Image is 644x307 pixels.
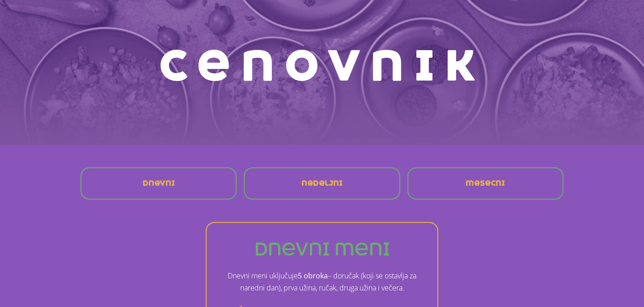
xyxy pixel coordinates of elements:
[458,173,512,194] a: mesecni
[466,180,505,187] span: mesecni
[294,173,350,194] a: nedeljni
[298,271,328,281] strong: 5 obroka
[143,180,175,187] span: Dnevni
[225,241,419,258] h3: dnevni meni
[225,270,419,294] p: Dnevni meni uključuje – doručak (koji se ostavlja za naredni dan), prva užina, ručak, druga užina...
[136,173,182,194] a: Dnevni
[301,180,343,187] span: nedeljni
[76,47,568,87] h1: Cenovnik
